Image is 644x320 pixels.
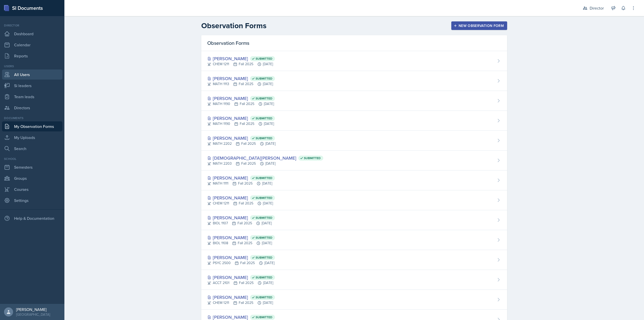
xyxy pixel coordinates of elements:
[256,96,272,100] span: Submitted
[256,256,272,260] span: Submitted
[2,116,62,120] div: Documents
[256,275,272,279] span: Submitted
[2,184,62,194] a: Courses
[2,162,62,172] a: Semesters
[207,174,275,181] div: [PERSON_NAME]
[2,121,62,131] a: My Observation Forms
[207,260,275,266] div: PSYC 2500 Fall 2025 [DATE]
[2,29,62,39] a: Dashboard
[201,230,507,250] a: [PERSON_NAME] Submitted BIOL 1108Fall 2025[DATE]
[16,312,50,317] div: [GEOGRAPHIC_DATA]
[207,75,275,82] div: [PERSON_NAME]
[201,190,507,210] a: [PERSON_NAME] Submitted CHEM 1211Fall 2025[DATE]
[207,240,275,246] div: BIOL 1108 Fall 2025 [DATE]
[256,116,272,120] span: Submitted
[201,111,507,131] a: [PERSON_NAME] Submitted MATH 1190Fall 2025[DATE]
[207,101,275,106] div: MATH 1190 Fall 2025 [DATE]
[201,290,507,310] a: [PERSON_NAME] Submitted CHEM 1211Fall 2025[DATE]
[207,55,275,62] div: [PERSON_NAME]
[2,23,62,28] div: Director
[2,195,62,205] a: Settings
[2,144,62,154] a: Search
[207,61,275,67] div: CHEM 1211 Fall 2025 [DATE]
[207,214,275,221] div: [PERSON_NAME]
[207,274,275,281] div: [PERSON_NAME]
[201,71,507,91] a: [PERSON_NAME] Submitted MATH 1113Fall 2025[DATE]
[207,300,275,305] div: CHEM 1211 Fall 2025 [DATE]
[201,131,507,151] a: [PERSON_NAME] Submitted MATH 2202Fall 2025[DATE]
[256,236,272,240] span: Submitted
[256,216,272,220] span: Submitted
[451,21,507,30] button: New Observation Form
[201,210,507,230] a: [PERSON_NAME] Submitted BIOL 1107Fall 2025[DATE]
[2,81,62,91] a: Si leaders
[207,95,275,102] div: [PERSON_NAME]
[256,315,272,319] span: Submitted
[201,35,507,51] div: Observation Forms
[207,194,275,201] div: [PERSON_NAME]
[207,135,275,141] div: [PERSON_NAME]
[2,157,62,161] div: School
[2,132,62,143] a: My Uploads
[207,121,275,126] div: MATH 1190 Fall 2025 [DATE]
[207,115,275,122] div: [PERSON_NAME]
[2,40,62,50] a: Calendar
[201,250,507,270] a: [PERSON_NAME] Submitted PSYC 2500Fall 2025[DATE]
[207,294,275,301] div: [PERSON_NAME]
[16,307,50,312] div: [PERSON_NAME]
[201,51,507,71] a: [PERSON_NAME] Submitted CHEM 1211Fall 2025[DATE]
[207,81,275,87] div: MATH 1113 Fall 2025 [DATE]
[207,254,275,261] div: [PERSON_NAME]
[2,51,62,61] a: Reports
[2,103,62,113] a: Directors
[455,24,504,28] div: New Observation Form
[304,156,321,160] span: Submitted
[207,234,275,241] div: [PERSON_NAME]
[256,176,272,180] span: Submitted
[201,270,507,290] a: [PERSON_NAME] Submitted ACCT 2101Fall 2025[DATE]
[590,5,604,11] div: Director
[201,151,507,170] a: [DEMOGRAPHIC_DATA][PERSON_NAME] Submitted MATH 2203Fall 2025[DATE]
[2,64,62,68] div: Users
[256,196,272,200] span: Submitted
[207,161,323,166] div: MATH 2203 Fall 2025 [DATE]
[207,181,275,186] div: MATH 1111 Fall 2025 [DATE]
[201,91,507,111] a: [PERSON_NAME] Submitted MATH 1190Fall 2025[DATE]
[256,295,272,299] span: Submitted
[2,213,62,223] div: Help & Documentation
[2,173,62,183] a: Groups
[207,155,323,161] div: [DEMOGRAPHIC_DATA][PERSON_NAME]
[207,280,275,286] div: ACCT 2101 Fall 2025 [DATE]
[201,170,507,190] a: [PERSON_NAME] Submitted MATH 1111Fall 2025[DATE]
[207,221,275,226] div: BIOL 1107 Fall 2025 [DATE]
[256,57,272,61] span: Submitted
[2,92,62,102] a: Team leads
[201,21,266,30] h2: Observation Forms
[207,141,275,146] div: MATH 2202 Fall 2025 [DATE]
[207,201,275,206] div: CHEM 1211 Fall 2025 [DATE]
[256,136,272,140] span: Submitted
[256,77,272,81] span: Submitted
[2,69,62,80] a: All Users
